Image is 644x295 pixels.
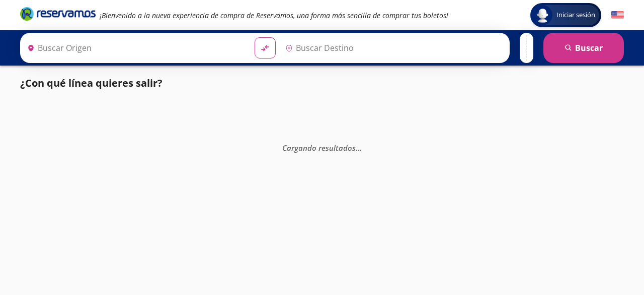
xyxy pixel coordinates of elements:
[356,142,358,152] span: .
[611,9,624,22] button: English
[20,6,96,24] a: Brand Logo
[20,6,96,21] i: Brand Logo
[23,35,247,61] input: Buscar Origen
[358,142,360,152] span: .
[20,76,163,91] p: ¿Con qué línea quieres salir?
[552,10,599,20] span: Iniciar sesión
[281,35,505,61] input: Buscar Destino
[100,11,448,20] em: ¡Bienvenido a la nueva experiencia de compra de Reservamos, una forma más sencilla de comprar tus...
[543,33,624,63] button: Buscar
[282,142,362,152] em: Cargando resultados
[360,142,362,152] span: .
